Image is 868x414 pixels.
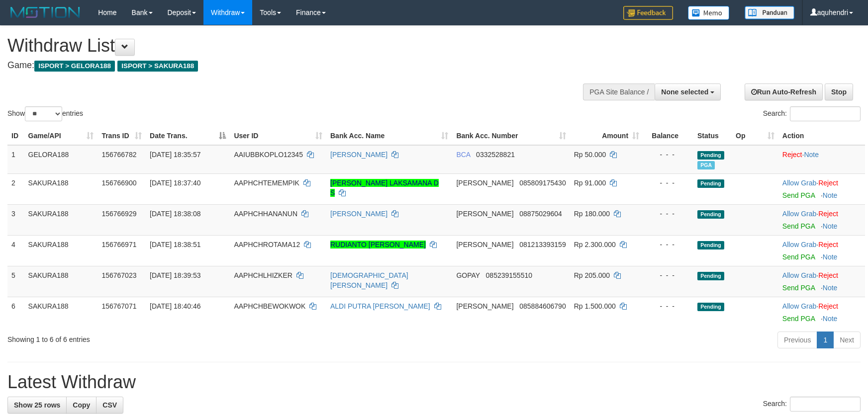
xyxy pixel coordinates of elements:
[782,315,815,323] a: Send PGA
[790,106,861,121] input: Search:
[96,397,123,414] a: CSV
[697,241,724,249] span: Pending
[24,145,98,174] td: GELORA188
[782,191,815,199] a: Send PGA
[782,253,815,261] a: Send PGA
[230,127,326,145] th: User ID: activate to sort column ascending
[697,303,724,311] span: Pending
[234,210,297,218] span: AAPHCHHANANUN
[456,241,513,248] span: [PERSON_NAME]
[574,271,610,279] span: Rp 205.000
[647,178,689,188] div: - - -
[574,179,606,187] span: Rp 91.000
[647,209,689,219] div: - - -
[7,5,83,20] img: MOTION_logo.png
[777,331,817,348] a: Previous
[782,271,816,279] a: Allow Grab
[661,88,708,96] span: None selected
[782,179,816,187] a: Allow Grab
[102,401,117,409] span: CSV
[823,253,838,261] a: Note
[7,372,861,392] h1: Latest Withdraw
[150,302,200,310] span: [DATE] 18:40:46
[778,127,865,145] th: Action
[330,151,387,159] a: [PERSON_NAME]
[574,210,610,218] span: Rp 180.000
[574,151,606,159] span: Rp 50.000
[697,151,724,160] span: Pending
[823,191,838,199] a: Note
[7,145,24,174] td: 1
[647,270,689,280] div: - - -
[476,151,515,159] span: Copy 0332528821 to clipboard
[782,151,802,159] a: Reject
[101,179,136,187] span: 156766900
[643,127,693,145] th: Balance
[583,83,655,100] div: PGA Site Balance /
[150,151,200,159] span: [DATE] 18:35:57
[326,127,452,145] th: Bank Acc. Name: activate to sort column ascending
[330,302,430,310] a: ALDI PUTRA [PERSON_NAME]
[456,151,470,159] span: BCA
[14,401,60,409] span: Show 25 rows
[452,127,570,145] th: Bank Acc. Number: activate to sort column ascending
[782,271,818,279] span: ·
[330,241,426,248] a: RUDIANTO [PERSON_NAME]
[782,241,816,248] a: Allow Grab
[790,397,861,412] input: Search:
[818,241,838,248] a: Reject
[782,241,818,248] span: ·
[818,271,838,279] a: Reject
[7,36,569,56] h1: Withdraw List
[825,83,853,100] a: Stop
[66,397,96,414] a: Copy
[24,127,98,145] th: Game/API: activate to sort column ascending
[456,302,513,310] span: [PERSON_NAME]
[73,401,90,409] span: Copy
[519,241,566,248] span: Copy 081213393159 to clipboard
[234,241,300,248] span: AAPHCHROTAMA12
[7,127,24,145] th: ID
[574,241,616,248] span: Rp 2.300.000
[330,271,408,289] a: [DEMOGRAPHIC_DATA][PERSON_NAME]
[778,235,865,266] td: ·
[7,173,24,204] td: 2
[7,106,83,121] label: Show entries
[24,204,98,235] td: SAKURA188
[623,6,673,20] img: Feedback.jpg
[234,179,299,187] span: AAPHCHTEMEMPIK
[97,127,146,145] th: Trans ID: activate to sort column ascending
[782,222,815,230] a: Send PGA
[7,61,569,71] h4: Game:
[647,240,689,249] div: - - -
[823,315,838,323] a: Note
[234,271,292,279] span: AAPHCHLHIZKER
[117,61,198,72] span: ISPORT > SAKURA188
[519,179,566,187] span: Copy 085809175430 to clipboard
[818,210,838,218] a: Reject
[655,83,721,100] button: None selected
[697,272,724,280] span: Pending
[7,331,354,344] div: Showing 1 to 6 of 6 entries
[697,210,724,219] span: Pending
[570,127,643,145] th: Amount: activate to sort column ascending
[7,266,24,297] td: 5
[697,161,715,169] span: Marked by aquricky
[778,266,865,297] td: ·
[330,179,439,197] a: [PERSON_NAME] LAKSAMANA D S
[693,127,732,145] th: Status
[519,302,566,310] span: Copy 085884606790 to clipboard
[778,204,865,235] td: ·
[818,179,838,187] a: Reject
[101,302,136,310] span: 156767071
[25,106,62,121] select: Showentries
[101,210,136,218] span: 156766929
[745,83,823,100] a: Run Auto-Refresh
[456,179,513,187] span: [PERSON_NAME]
[330,210,387,218] a: [PERSON_NAME]
[7,235,24,266] td: 4
[146,127,230,145] th: Date Trans.: activate to sort column descending
[150,271,200,279] span: [DATE] 18:39:53
[234,302,305,310] span: AAPHCHBEWOKWOK
[24,173,98,204] td: SAKURA188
